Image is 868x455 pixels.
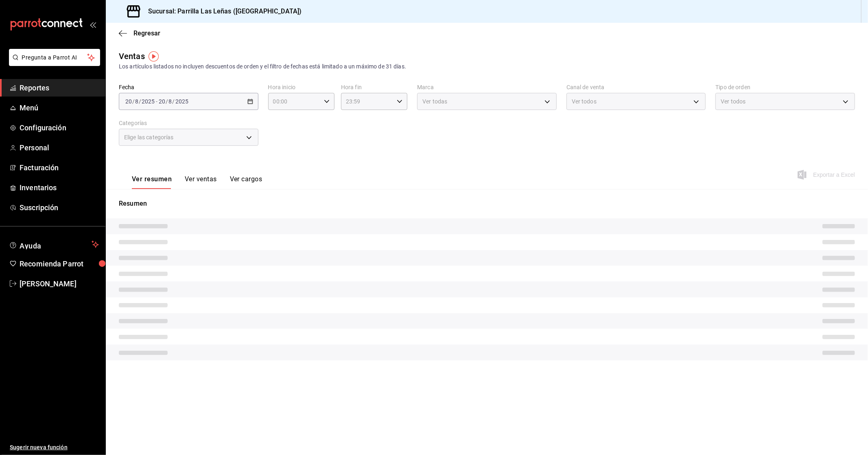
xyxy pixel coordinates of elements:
span: Regresar [133,29,160,37]
span: / [132,98,135,105]
span: Inventarios [20,182,99,193]
span: Ver todos [721,97,746,106]
span: Ver todas [422,97,447,106]
span: Menú [20,102,99,113]
span: Facturación [20,162,99,173]
button: Regresar [119,29,160,37]
span: Configuración [20,122,99,133]
img: Tooltip marker [149,51,159,62]
div: Los artículos listados no incluyen descuentos de orden y el filtro de fechas está limitado a un m... [119,62,855,71]
span: / [166,98,168,105]
input: ---- [175,98,189,105]
label: Tipo de orden [715,85,855,90]
span: Suscripción [20,202,99,213]
button: Ver resumen [132,175,172,189]
div: navigation tabs [132,175,262,189]
span: [PERSON_NAME] [20,278,99,289]
span: Reportes [20,82,99,93]
span: / [173,98,175,105]
button: Ver ventas [185,175,217,189]
input: ---- [141,98,155,105]
label: Canal de venta [566,85,706,90]
label: Hora inicio [268,85,335,90]
input: -- [135,98,139,105]
label: Categorías [119,121,258,126]
div: Ventas [119,50,145,62]
label: Fecha [119,85,258,90]
h3: Sucursal: Parrilla Las Leñas ([GEOGRAPHIC_DATA]) [142,7,302,16]
span: Ver todos [572,97,597,106]
input: -- [168,98,173,105]
label: Hora fin [341,85,407,90]
span: / [139,98,141,105]
span: Elige las categorías [124,133,174,141]
button: open_drawer_menu [90,21,96,28]
button: Ver cargos [230,175,262,189]
p: Resumen [119,199,855,209]
input: -- [158,98,166,105]
span: - [156,98,157,105]
button: Pregunta a Parrot AI [9,49,100,66]
a: Pregunta a Parrot AI [6,59,100,68]
span: Personal [20,142,99,153]
span: Recomienda Parrot [20,258,99,269]
span: Ayuda [20,240,88,249]
span: Sugerir nueva función [10,443,99,452]
input: -- [125,98,132,105]
label: Marca [417,85,557,90]
span: Pregunta a Parrot AI [22,53,87,62]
